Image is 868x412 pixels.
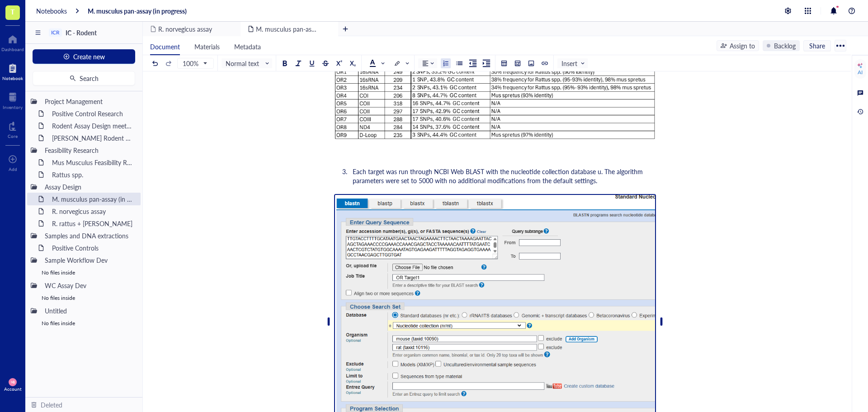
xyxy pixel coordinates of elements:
[48,107,137,120] div: Positive Control Research
[48,168,137,181] div: Rattus spp.
[33,49,135,64] button: Create new
[9,166,17,172] div: Add
[774,41,796,51] div: Backlog
[27,317,141,330] div: No files inside
[10,6,15,17] span: T
[48,119,137,132] div: Rodent Assay Design meeting_[DATE]
[41,229,137,242] div: Samples and DNA extractions
[41,180,137,193] div: Assay Design
[36,7,67,15] a: Notebooks
[334,59,656,141] img: genemod-experiment-image
[27,292,141,304] div: No files inside
[10,380,14,384] span: MB
[48,132,137,144] div: [PERSON_NAME] Rodent Test Full Proposal
[27,266,141,279] div: No files inside
[73,53,105,60] span: Create new
[48,205,137,218] div: R. norvegicus assay
[41,400,62,410] div: Deleted
[41,304,137,317] div: Untitled
[48,156,137,169] div: Mus Musculus Feasibility Research
[41,144,137,156] div: Feasibility Research
[226,59,270,67] span: Normal text
[3,90,23,110] a: Inventory
[8,119,18,139] a: Core
[2,76,23,81] div: Notebook
[8,133,18,139] div: Core
[809,42,825,50] span: Share
[858,69,863,76] div: AI
[194,42,220,51] span: Materials
[88,7,187,15] a: M. musculus pan-assay (in progress)
[3,104,23,110] div: Inventory
[48,242,137,254] div: Positive Controls
[80,75,99,82] span: Search
[48,193,137,205] div: M. musculus pan-assay (in progress)
[234,42,261,51] span: Metadata
[48,217,137,230] div: R. rattus + [PERSON_NAME]
[2,61,23,81] a: Notebook
[4,386,22,392] div: Account
[41,95,137,108] div: Project Management
[66,28,97,37] span: IC - Rodent
[150,42,180,51] span: Document
[183,59,207,67] span: 100%
[51,29,60,36] div: ICR
[1,47,24,52] div: Dashboard
[803,40,831,51] button: Share
[730,41,755,51] div: Assign to
[1,32,24,52] a: Dashboard
[561,59,585,67] span: Insert
[41,254,137,266] div: Sample Workflow Dev
[33,71,135,85] button: Search
[353,167,645,185] span: Each target was run through NCBI Web BLAST with the nucleotide collection database u. The algorit...
[41,279,137,292] div: WC Assay Dev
